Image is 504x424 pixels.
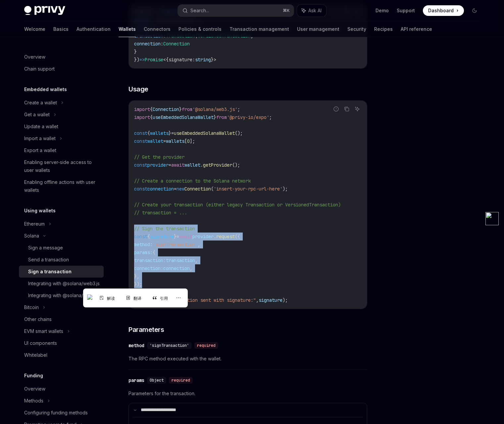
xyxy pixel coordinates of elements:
span: } [134,49,137,55]
a: Sign a transaction [19,266,104,278]
span: provider [192,234,214,239]
span: Connection [163,41,190,47]
span: } [179,106,182,112]
span: ); [282,186,288,192]
a: Overview [19,51,104,63]
a: Other chains [19,313,104,325]
span: // transaction = ... [134,210,187,216]
div: UI components [24,339,57,347]
div: Get a wallet [24,111,50,119]
span: Dashboard [428,7,454,14]
div: Other chains [24,315,52,323]
span: // Get the provider [134,154,184,160]
span: const [134,130,147,136]
div: method [128,342,144,349]
a: Whitelabel [19,349,104,361]
button: Toggle dark mode [469,5,480,16]
span: from [216,114,227,120]
span: ; [237,106,240,112]
span: ]; [190,138,195,144]
img: dark logo [24,6,65,15]
span: , [256,297,259,303]
a: Recipes [374,21,393,37]
div: Export a wallet [24,146,56,154]
button: Report incorrect code [332,105,340,113]
a: Chain support [19,63,104,75]
span: connection [163,265,190,271]
span: signature [259,297,282,303]
a: Send a transaction [19,254,104,266]
button: Ask AI [353,105,362,113]
a: Enabling server-side access to user wallets [19,156,104,176]
a: Authentication [76,21,111,37]
span: connection [147,186,174,192]
a: Security [347,21,366,37]
span: } [174,234,176,239]
span: = [163,138,166,144]
span: : [161,41,163,47]
span: 'signTransaction' [153,241,198,247]
div: required [194,342,218,349]
span: getProvider [203,162,232,168]
div: Bitcoin [24,303,39,311]
span: "Transaction sent with signature:" [166,297,256,303]
span: from [182,106,192,112]
span: wallet [147,138,163,144]
h5: Funding [24,372,43,380]
span: => [139,57,145,63]
span: { [166,57,169,63]
div: Integrating with @solana/web3.js [28,280,100,288]
span: < [163,57,166,63]
span: import [134,106,150,112]
span: , [190,265,192,271]
span: signature [150,234,174,239]
a: UI components [19,337,104,349]
span: params: [134,249,153,255]
span: wallets [150,130,169,136]
span: Connection [184,186,211,192]
button: Ask AI [297,5,326,17]
span: connection: [134,265,163,271]
div: Whitelabel [24,351,47,359]
span: method: [134,241,153,247]
div: Search... [190,7,209,15]
div: Chain support [24,65,55,73]
a: Welcome [24,21,45,37]
span: '@solana/web3.js' [192,106,237,112]
span: = [174,186,176,192]
span: ); [282,297,288,303]
a: Support [397,7,415,14]
span: await [179,234,192,239]
div: params [128,377,144,384]
span: 0 [187,138,190,144]
span: The RPC method executed with the wallet. [128,355,367,363]
a: Transaction management [229,21,289,37]
h5: Embedded wallets [24,85,67,93]
span: new [176,186,184,192]
div: Sign a message [28,244,63,252]
div: Overview [24,53,45,61]
div: Overview [24,385,45,393]
span: = [171,130,174,136]
a: Integrating with @solana/web3.js [19,278,104,290]
a: User management [297,21,339,37]
span: ⌘ K [283,8,290,13]
a: Update a wallet [19,121,104,132]
div: required [169,377,193,384]
span: const [134,186,147,192]
div: Methods [24,397,43,405]
div: Ethereum [24,220,45,228]
span: 'signTransaction' [150,343,189,348]
a: Policies & controls [178,21,222,37]
span: }) [134,57,139,63]
span: { [153,249,155,255]
div: EVM smart wallets [24,327,63,335]
span: , [198,241,200,247]
span: transaction: [134,257,166,263]
div: Integrating with @solana/kit [28,291,88,299]
span: } [211,57,214,63]
span: // Create your transaction (either legacy Transaction or VersionedTransaction) [134,202,341,208]
span: (); [235,130,243,136]
span: Object [150,378,164,383]
div: Update a wallet [24,123,58,131]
